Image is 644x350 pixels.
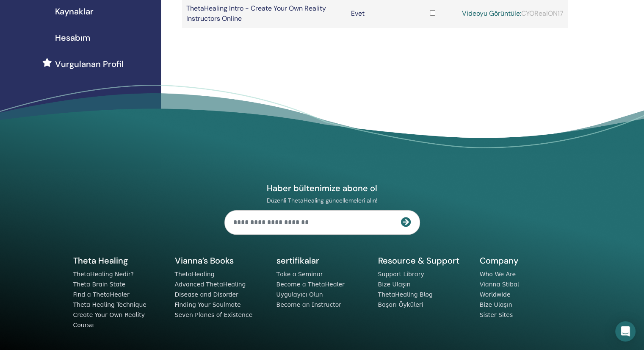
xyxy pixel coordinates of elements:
[276,291,323,298] a: Uygulayıcı Olun
[480,301,512,308] a: Bize Ulaşın
[480,271,516,278] a: Who We Are
[378,271,424,278] a: Support Library
[378,281,411,288] a: Bize Ulaşın
[462,9,521,18] a: Videoyu Görüntüle:
[276,281,345,288] a: Become a ThetaHealer
[73,255,165,266] h5: Theta Healing
[55,31,90,44] span: Hesabım
[615,321,636,342] div: Open Intercom Messenger
[378,301,423,308] a: Başarı Öyküleri
[73,291,130,298] a: Find a ThetaHealer
[462,8,564,19] div: CYORealON17
[480,291,511,298] a: Worldwide
[73,301,146,308] a: Theta Healing Technique
[276,271,323,278] a: Take a Seminar
[73,311,145,328] a: Create Your Own Reality Course
[175,301,241,308] a: Finding Your Soulmate
[480,311,513,318] a: Sister Sites
[175,291,238,298] a: Disease and Disorder
[378,255,470,266] h5: Resource & Support
[55,58,124,70] span: Vurgulanan Profil
[175,281,246,288] a: Advanced ThetaHealing
[73,281,126,288] a: Theta Brain State
[276,301,341,308] a: Become an Instructor
[480,281,519,288] a: Vianna Stibal
[175,311,253,318] a: Seven Planes of Existence
[73,271,134,278] a: ThetaHealing Nedir?
[378,291,433,298] a: ThetaHealing Blog
[480,255,571,266] h5: Company
[175,271,215,278] a: ThetaHealing
[276,255,368,266] h5: sertifikalar
[224,183,420,194] h4: Haber bültenimize abone ol
[175,255,266,266] h5: Vianna’s Books
[224,197,420,204] p: Düzenli ThetaHealing güncellemeleri alın!
[55,5,94,18] span: Kaynaklar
